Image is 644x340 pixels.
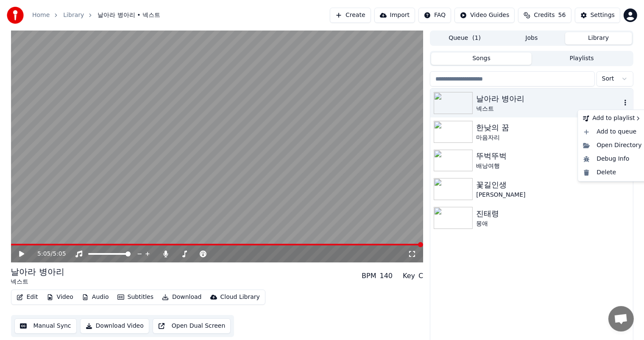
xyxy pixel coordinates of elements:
div: / [37,250,58,258]
button: Download Video [80,318,149,334]
div: Settings [591,11,615,20]
button: FAQ [418,8,451,23]
span: 날아라 병아리 • 넥스트 [98,11,160,20]
div: Cloud Library [220,293,260,301]
button: Subtitles [114,291,157,303]
div: 한낮의 꿈 [476,122,629,134]
span: Sort [602,75,614,83]
div: 140 [380,271,393,281]
button: Jobs [498,32,565,45]
a: Home [32,11,50,20]
span: Credits [534,11,555,20]
button: Edit [13,291,42,303]
div: 진태령 [476,208,629,220]
button: Library [565,32,632,45]
div: 넥스트 [11,278,64,286]
div: 꽃길인생 [476,179,629,191]
div: C [418,271,423,281]
span: ( 1 ) [472,34,481,42]
button: Manual Sync [14,318,77,334]
img: youka [7,7,24,24]
span: 56 [558,11,566,20]
span: 5:05 [53,250,66,258]
div: 몽애 [476,220,629,228]
button: Credits56 [518,8,571,23]
button: Audio [78,291,112,303]
button: Open Dual Screen [153,318,231,334]
div: 날아라 병아리 [476,93,621,105]
button: Create [330,8,371,23]
nav: breadcrumb [32,11,160,20]
span: 5:05 [37,250,50,258]
button: Import [374,8,415,23]
div: BPM [362,271,376,281]
div: 날아라 병아리 [11,266,64,278]
a: Library [63,11,84,20]
div: 마음자리 [476,134,629,142]
button: Settings [575,8,620,23]
button: Video [43,291,77,303]
button: Download [159,291,205,303]
div: 뚜벅뚜벅 [476,150,629,162]
button: Songs [431,53,532,65]
button: Queue [431,32,498,45]
div: Key [403,271,415,281]
a: 채팅 열기 [608,306,634,332]
div: 넥스트 [476,105,621,113]
div: 배낭여행 [476,162,629,170]
button: Video Guides [454,8,515,23]
div: [PERSON_NAME] [476,191,629,199]
button: Playlists [532,53,632,65]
